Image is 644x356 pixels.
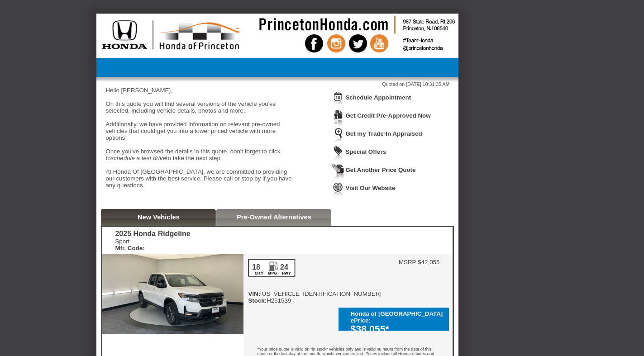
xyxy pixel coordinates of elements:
b: VIN: [248,290,260,297]
b: Stock: [248,297,267,304]
a: Visit Our Website [345,185,395,191]
a: Pre-Owned Alternatives [237,214,311,221]
a: New Vehicles [138,214,180,221]
a: Special Offers [345,148,386,155]
div: 2025 Honda Ridgeline [115,230,190,238]
div: Hello [PERSON_NAME], On this quote you will find several versions of the vehicle you've selected,... [105,87,296,195]
img: 2025 Honda Ridgeline [102,254,243,334]
div: $38,055* [350,324,444,335]
a: Schedule Appointment [345,94,411,101]
img: Icon_WeeklySpecials.png [332,146,344,162]
td: MSRP: [399,259,418,266]
img: Icon_CreditApproval.png [332,109,344,126]
div: [US_VEHICLE_IDENTIFICATION_NUMBER] H251539 [248,259,382,304]
a: Get Another Price Quote [345,166,415,173]
em: schedule a test drive [111,155,166,161]
iframe: Chat Assistance [465,171,644,356]
img: Icon_ScheduleAppointment.png [332,91,344,108]
b: Mfr. Code: [115,245,144,252]
a: Get my Trade-In Appraised [345,130,422,137]
div: 18 [251,263,261,271]
div: Honda of [GEOGRAPHIC_DATA] ePrice: [350,310,444,324]
img: Icon_TradeInAppraisal.png [332,128,344,144]
a: Get Credit Pre-Approved Now [345,112,430,119]
img: Icon_GetQuote.png [332,164,344,180]
div: Quoted on [DATE] 10:31:35 AM [105,81,449,87]
img: Icon_VisitWebsite.png [332,182,344,199]
div: 24 [279,263,289,271]
td: $42,055 [418,259,439,266]
div: Sport [115,238,190,252]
